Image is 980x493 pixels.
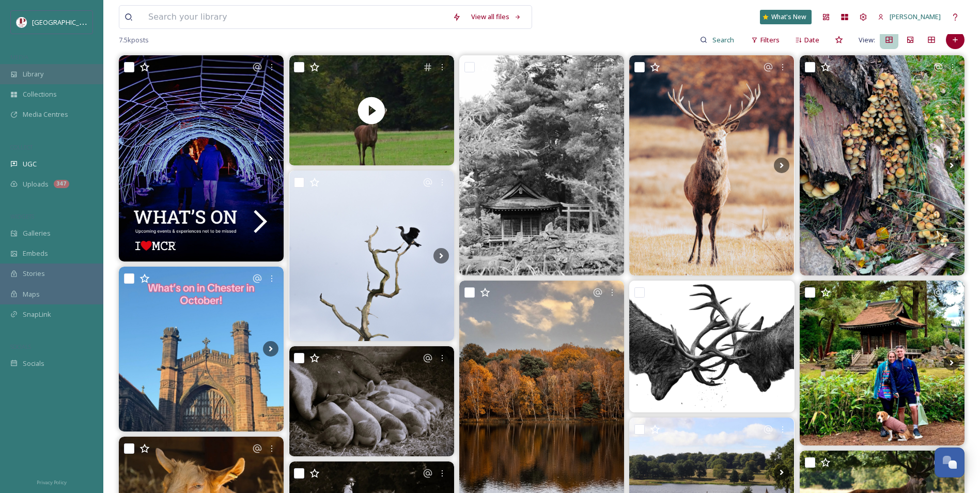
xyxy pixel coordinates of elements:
[23,228,51,238] span: Galleries
[760,10,812,24] a: What's New
[289,171,454,342] img: Assessing his land. This Cormorant was looking elegant as he scouted across the vast Tatton Park ...
[143,6,447,28] input: Search your library
[23,289,40,299] span: Maps
[54,180,69,188] div: 347
[459,55,624,275] img: Twenty Five 045 #japanesegarden #japanesegardendesign #japanesegardening #japanesegardensofinstag...
[873,7,946,27] a: [PERSON_NAME]
[10,143,33,151] span: COLLECT
[37,475,67,488] a: Privacy Policy
[17,17,27,27] img: download%20(5).png
[760,35,780,45] span: Filters
[23,110,68,119] span: Media Centres
[10,343,31,350] span: SOCIALS
[800,55,965,275] img: Impromptu wander at Tatton Park tattonpark 🌳 Gloriously quiet off piste 🙏🏻💚 #tree #fungi #nature ...
[890,12,941,21] span: [PERSON_NAME]
[707,29,741,50] input: Search
[23,69,43,79] span: Library
[629,281,794,412] img: Battle of the antlers 🦌💥🦌 These stags were fighting for dominance during the rut showing a powerf...
[23,249,48,258] span: Embeds
[119,55,284,261] img: Check out what Manchester has to offer this Autumn for events and experiences! There's something ...
[804,35,819,45] span: Date
[23,179,49,189] span: Uploads
[37,479,67,486] span: Privacy Policy
[289,346,454,456] img: Cute little piglets 🐖 🐷 🐽 tattonpark tattonparkfarm #tattonpark #tattonparkfarm #piglets #pigs #n...
[10,212,34,220] span: WIDGETS
[10,53,28,61] span: MEDIA
[23,310,51,319] span: SnapLink
[32,17,98,27] span: [GEOGRAPHIC_DATA]
[23,359,44,368] span: Socials
[23,159,37,169] span: UGC
[629,55,794,275] img: The Red Deer Stag. Majestic and powerful. Wonderful. #reddeer #deer #ruttingstags #nationaltrust ...
[289,55,454,165] video: Red deer at Tatton Park in all their splendour. #photography #tattonpark #reddeer #deer
[119,267,284,432] img: What’s on in Chester in October!🎃🎨🎟️✨🫶
[23,269,45,279] span: Stories
[800,281,965,445] img: 🏯 DAY 277🏯 of my happiness journal. Taking it back to a year ago today visiting Tatton Park. A lo...
[119,35,149,45] span: 7.5k posts
[23,89,57,99] span: Collections
[466,7,526,27] a: View all files
[289,55,454,165] img: thumbnail
[935,448,965,477] button: Open Chat
[859,35,875,45] span: View:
